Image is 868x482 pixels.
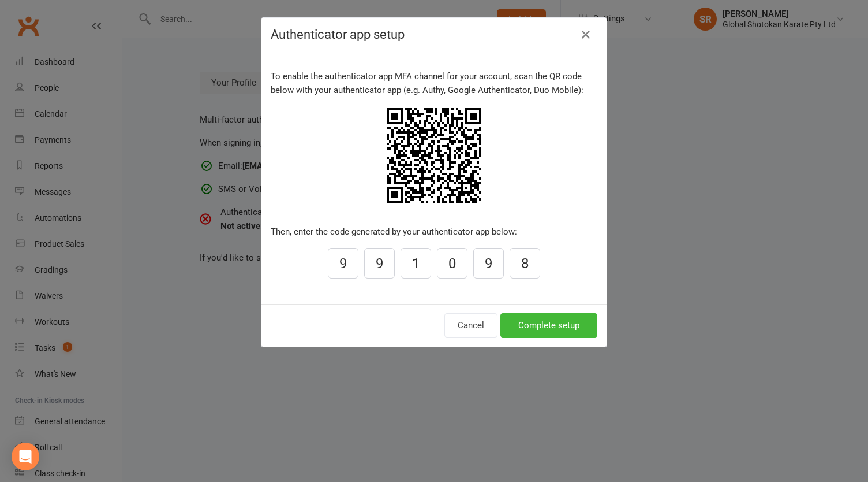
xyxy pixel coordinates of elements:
button: Close [577,25,595,44]
h4: Authenticator app setup [271,27,597,42]
button: Complete setup [500,313,597,338]
button: Cancel [444,313,497,338]
img: QR code [385,106,483,205]
p: Then, enter the code generated by your authenticator app below: [271,225,597,239]
p: To enable the authenticator app MFA channel for your account, scan the QR code below with your au... [271,69,597,97]
div: Open Intercom Messenger [12,443,39,470]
